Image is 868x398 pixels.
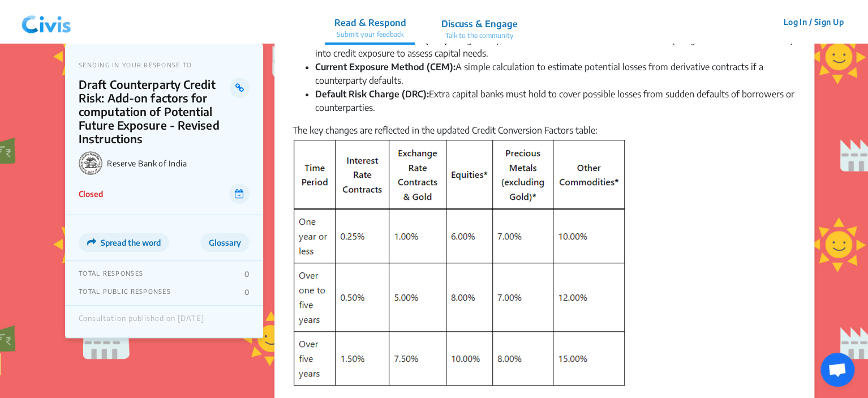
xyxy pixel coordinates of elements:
[315,88,429,100] strong: Default Risk Charge (DRC):
[101,238,161,247] span: Spread the word
[200,233,250,252] button: Glossary
[79,188,103,200] p: Closed
[776,13,851,31] button: Log In / Sign Up
[315,61,456,72] strong: Current Exposure Method (CEM):
[441,31,517,41] p: Talk to the community
[209,238,241,247] span: Glossary
[820,353,854,387] div: Open chat
[17,5,76,39] img: navlogo.png
[79,314,204,329] div: Consultation published on [DATE]
[334,29,406,40] p: Submit your feedback
[315,60,796,87] li: A simple calculation to estimate potential losses from derivative contracts if a counterparty def...
[79,78,230,145] p: Draft Counterparty Credit Risk: Add-on factors for computation of Potential Future Exposure - Rev...
[79,288,171,297] p: TOTAL PUBLIC RESPONSES
[79,61,250,69] p: SENDING IN YOUR RESPONSE TO
[334,16,406,29] p: Read & Respond
[293,137,628,387] img: Screenshot%20(99).png
[79,151,102,175] img: Reserve Bank of India logo
[441,17,517,31] p: Discuss & Engage
[244,269,250,279] p: 0
[107,159,250,168] p: Reserve Bank of India
[79,269,143,279] p: TOTAL RESPONSES
[79,233,169,252] button: Spread the word
[315,33,796,60] li: A regulatory tool that converts off-balance sheet items (like guarantees or derivatives) into cre...
[244,288,250,297] p: 0
[315,87,796,114] li: Extra capital banks must hold to cover possible losses from sudden defaults of borrowers or count...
